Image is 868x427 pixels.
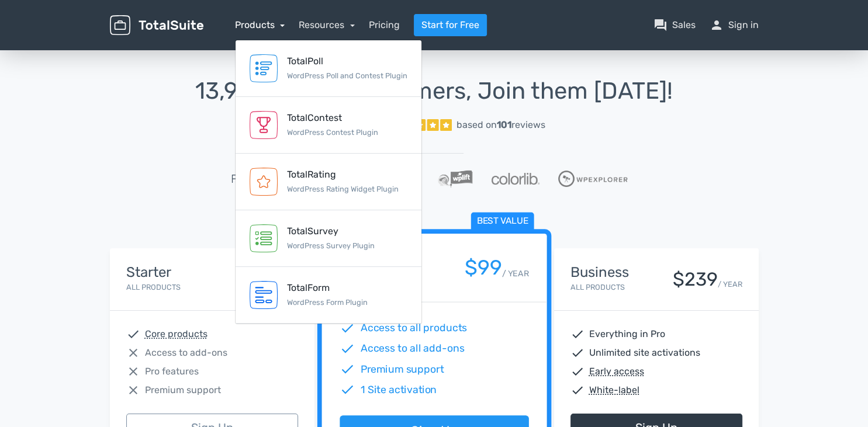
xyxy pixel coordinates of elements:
a: TotalContest WordPress Contest Plugin [236,97,421,154]
span: Best value [471,213,534,231]
abbr: Core products [145,327,208,341]
span: person [710,18,724,32]
span: Access to all add-ons [360,341,464,356]
span: check [570,383,585,397]
img: Colorlib [492,173,540,185]
a: personSign in [710,18,759,32]
span: 1 Site activation [360,382,437,397]
h5: Featured in [231,172,291,185]
small: WordPress Poll and Contest Plugin [287,71,407,80]
span: check [340,321,355,336]
small: WordPress Contest Plugin [287,128,378,137]
abbr: White-label [589,383,639,397]
div: $99 [464,256,502,279]
a: Resources [299,19,355,30]
span: check [340,362,355,377]
span: close [126,346,140,360]
img: TotalForm [250,281,278,309]
div: based on reviews [457,118,545,132]
span: check [570,327,585,341]
img: WPLift [438,170,472,188]
span: check [126,327,140,341]
small: WordPress Survey Plugin [287,241,375,250]
img: WPExplorer [558,171,628,187]
a: TotalRating WordPress Rating Widget Plugin [236,154,421,210]
div: TotalRating [287,168,399,182]
a: question_answerSales [653,18,696,32]
span: Pro features [145,364,199,379]
a: Start for Free [414,14,487,36]
span: close [126,383,140,397]
img: TotalSuite for WordPress [110,15,203,36]
span: check [570,346,585,360]
span: check [570,364,585,379]
div: $239 [673,269,718,290]
small: All Products [570,283,625,291]
small: / YEAR [502,267,528,279]
span: Premium support [145,383,221,397]
a: Products [235,19,285,30]
small: WordPress Rating Widget Plugin [287,185,399,193]
img: TotalSurvey [250,224,278,252]
h1: 13,945 Happy Customers, Join them [DATE]! [110,78,759,104]
h4: Starter [126,265,181,280]
img: TotalContest [250,111,278,139]
span: Unlimited site activations [589,346,700,360]
small: / YEAR [718,279,742,290]
img: TotalPoll [250,54,278,82]
span: Access to all products [360,321,467,336]
span: check [340,341,355,356]
img: TotalRating [250,168,278,196]
span: question_answer [653,18,668,32]
strong: 101 [497,119,511,130]
abbr: Early access [589,364,644,379]
div: TotalPoll [287,54,407,68]
div: TotalContest [287,111,378,125]
span: check [340,382,355,397]
span: Premium support [360,362,444,377]
div: TotalSurvey [287,224,375,238]
h4: Business [570,265,629,280]
a: TotalPoll WordPress Poll and Contest Plugin [236,40,421,97]
a: Excellent 5/5 based on101reviews [110,113,759,137]
small: All Products [126,283,181,291]
div: TotalForm [287,281,368,295]
small: WordPress Form Plugin [287,298,368,307]
a: TotalForm WordPress Form Plugin [236,267,421,324]
span: Everything in Pro [589,327,665,341]
span: Access to add-ons [145,346,227,360]
a: TotalSurvey WordPress Survey Plugin [236,210,421,267]
span: close [126,364,140,379]
a: Pricing [369,18,400,32]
